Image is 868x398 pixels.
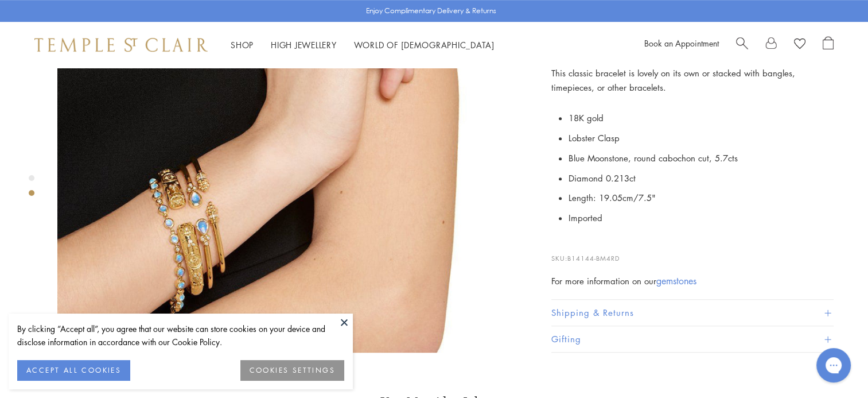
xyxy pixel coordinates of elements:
button: Gifting [551,326,834,352]
a: View Wishlist [794,36,805,53]
a: Search [736,36,748,53]
nav: Main navigation [231,38,495,52]
button: Shipping & Returns [551,300,834,326]
img: Temple St. Clair [34,38,208,52]
div: By clicking “Accept all”, you agree that our website can store cookies on your device and disclos... [17,322,344,349]
a: Open Shopping Bag [823,36,834,53]
iframe: Gorgias live chat messenger [811,344,857,387]
li: Blue Moonstone, round cabochon cut, 5.7cts [569,148,834,168]
li: 18K gold [569,109,834,129]
div: Product gallery navigation [29,172,34,205]
li: Imported [569,208,834,228]
button: ACCEPT ALL COOKIES [17,360,130,381]
p: SKU: [551,242,834,264]
div: For more information on our [551,274,834,288]
a: gemstones [656,275,696,287]
a: World of [DEMOGRAPHIC_DATA]World of [DEMOGRAPHIC_DATA] [354,39,495,51]
button: COOKIES SETTINGS [240,360,344,381]
li: Lobster Clasp [569,128,834,148]
a: ShopShop [231,39,254,51]
a: Book an Appointment [644,37,719,49]
span: B14144-BM4RD [567,254,620,262]
li: Diamond 0.213ct [569,168,834,188]
li: Length: 19.05cm/7.5" [569,188,834,208]
a: High JewelleryHigh Jewellery [271,39,337,51]
p: Enjoy Complimentary Delivery & Returns [366,5,496,17]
